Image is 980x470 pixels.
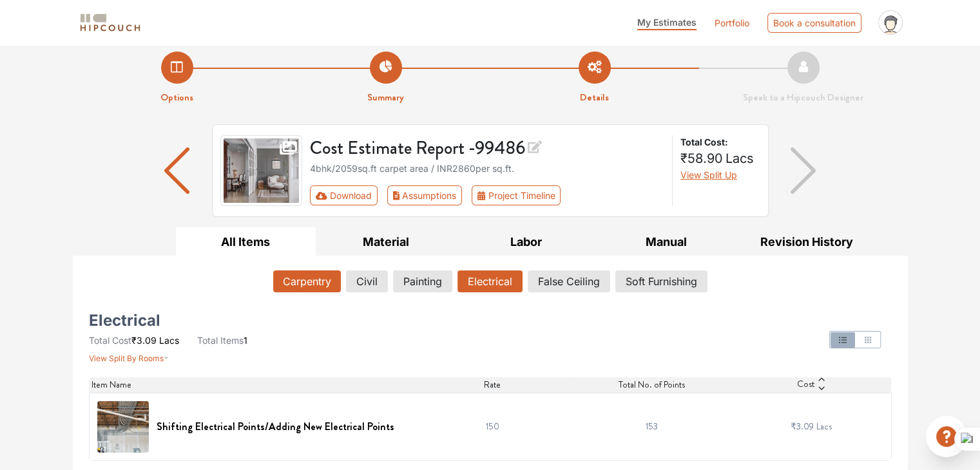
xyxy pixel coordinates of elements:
span: Lacs [816,420,832,433]
div: First group [310,185,571,205]
td: 153 [572,393,732,460]
strong: Details [580,90,609,104]
span: logo-horizontal.svg [78,8,142,37]
span: Item Name [91,378,131,391]
div: Book a consultation [767,13,861,33]
span: View Split Up [680,169,737,180]
h6: Shifting Electrical Points/Adding New Electrical Points [157,420,394,433]
span: Cost [797,377,814,393]
h5: Electrical [89,315,160,326]
strong: Total Cost: [680,135,758,149]
span: ₹58.90 [680,151,723,166]
button: Assumptions [387,185,463,205]
button: Download [310,185,378,205]
button: View Split Up [680,168,737,182]
button: Electrical [457,270,523,292]
button: Civil [346,270,388,292]
td: 150 [412,393,572,460]
button: Material [316,227,456,256]
span: Total Cost [89,335,131,346]
img: Shifting Electrical Points/Adding New Electrical Points [97,401,149,453]
span: ₹3.09 [791,420,814,433]
span: Total Items [197,335,244,346]
span: ₹3.09 [131,335,157,346]
strong: Speak to a Hipcouch Designer [743,90,863,104]
div: Toolbar with button groups [310,185,664,205]
button: Labor [456,227,597,256]
button: Soft Furnishing [615,270,707,292]
h3: Cost Estimate Report - 99486 [310,135,664,159]
img: arrow left [164,147,189,194]
button: False Ceiling [528,270,610,292]
img: gallery [220,135,303,206]
span: Lacs [159,335,179,346]
button: Manual [596,227,736,256]
button: Revision History [736,227,877,256]
img: logo-horizontal.svg [78,12,142,34]
button: Painting [393,270,452,292]
a: Portfolio [715,16,749,30]
span: My Estimates [637,17,697,28]
button: Project Timeline [472,185,561,205]
button: All Items [176,227,316,256]
strong: Summary [367,90,404,104]
span: Rate [484,378,501,391]
button: Carpentry [273,270,341,292]
button: View Split By Rooms [89,347,169,364]
span: Lacs [725,151,754,166]
li: 1 [197,334,247,347]
div: 4bhk / 2059 sq.ft carpet area / INR 2860 per sq.ft. [310,162,664,175]
span: Total No. of Points [619,378,685,391]
strong: Options [160,90,193,104]
span: View Split By Rooms [89,353,164,363]
img: arrow right [791,147,816,194]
